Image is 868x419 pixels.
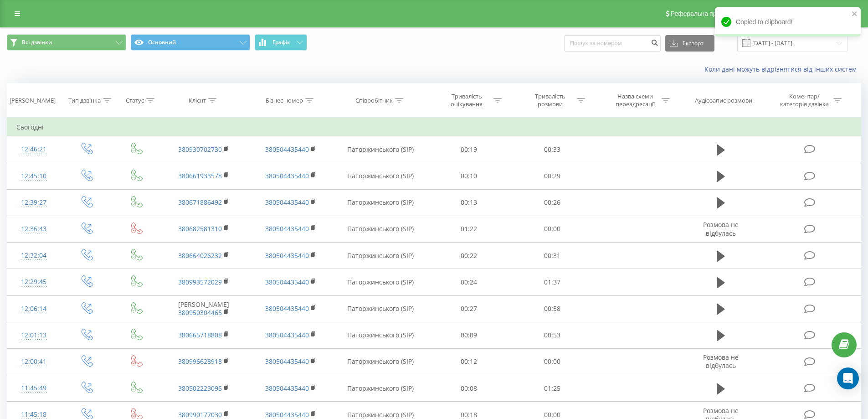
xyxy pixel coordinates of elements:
span: Всі дзвінки [22,39,52,46]
button: Всі дзвінки [7,34,126,51]
a: 380502223095 [178,384,222,393]
td: Паторжинського (SIP) [334,243,427,269]
td: 00:33 [511,136,594,163]
td: Паторжинського (SIP) [334,189,427,216]
a: Коли дані можуть відрізнятися вiд інших систем [704,65,861,73]
div: 12:29:45 [16,273,51,291]
div: 11:45:49 [16,379,51,397]
div: Тривалість очікування [442,93,491,108]
td: 00:58 [511,295,594,322]
a: 380993572029 [178,278,222,286]
div: 12:01:13 [16,326,51,344]
span: Реферальна програма [671,10,738,17]
td: 00:09 [427,322,511,348]
td: 00:08 [427,375,511,402]
td: Паторжинського (SIP) [334,348,427,375]
td: 00:00 [511,216,594,242]
span: Розмова не відбулась [703,220,739,237]
td: Паторжинського (SIP) [334,322,427,348]
a: 380665718808 [178,331,222,339]
td: 00:13 [427,189,511,216]
div: 12:32:04 [16,247,51,264]
button: Графік [255,34,307,51]
td: 00:29 [511,163,594,189]
a: 380504435440 [265,145,309,154]
td: 00:31 [511,243,594,269]
a: 380664026232 [178,251,222,260]
a: 380930702730 [178,145,222,154]
div: 12:45:10 [16,167,51,185]
a: 380996628918 [178,357,222,366]
td: 00:12 [427,348,511,375]
td: 01:22 [427,216,511,242]
span: Графік [272,39,290,46]
td: Паторжинського (SIP) [334,163,427,189]
div: Open Intercom Messenger [837,367,859,389]
div: Співробітник [355,97,393,104]
td: 00:26 [511,189,594,216]
div: Аудіозапис розмови [695,97,752,104]
button: Основний [131,34,250,51]
a: 380661933578 [178,171,222,180]
a: 380504435440 [265,198,309,207]
div: 12:46:21 [16,140,51,158]
a: 380504435440 [265,251,309,260]
a: 380504435440 [265,278,309,286]
button: close [852,10,858,19]
td: 01:25 [511,375,594,402]
td: [PERSON_NAME] [160,295,247,322]
a: 380990177030 [178,410,222,419]
div: 12:06:14 [16,300,51,318]
td: 00:53 [511,322,594,348]
td: 01:37 [511,269,594,295]
td: 00:22 [427,243,511,269]
span: Розмова не відбулась [703,353,739,370]
div: Статус [126,97,144,104]
div: 12:39:27 [16,194,51,212]
td: Паторжинського (SIP) [334,295,427,322]
a: 380504435440 [265,384,309,393]
a: 380504435440 [265,304,309,313]
a: 380504435440 [265,357,309,366]
td: 00:19 [427,136,511,163]
div: Назва схеми переадресації [611,93,659,108]
td: 00:27 [427,295,511,322]
div: 12:36:43 [16,220,51,238]
td: Паторжинського (SIP) [334,269,427,295]
div: Copied to clipboard! [715,7,861,36]
div: Тривалість розмови [526,93,575,108]
td: 00:24 [427,269,511,295]
a: 380504435440 [265,171,309,180]
a: 380504435440 [265,224,309,233]
button: Експорт [665,35,714,52]
td: Паторжинського (SIP) [334,216,427,242]
a: 380671886492 [178,198,222,207]
a: 380504435440 [265,331,309,339]
div: Клієнт [189,97,206,104]
a: 380950304465 [178,308,222,317]
div: 12:00:41 [16,353,51,371]
td: Сьогодні [7,118,861,136]
td: Паторжинського (SIP) [334,136,427,163]
div: Бізнес номер [266,97,303,104]
input: Пошук за номером [564,35,661,52]
a: 380504435440 [265,410,309,419]
td: 00:10 [427,163,511,189]
div: Коментар/категорія дзвінка [778,93,831,108]
td: Паторжинського (SIP) [334,375,427,402]
a: 380682581310 [178,224,222,233]
div: [PERSON_NAME] [10,97,56,104]
div: Тип дзвінка [68,97,101,104]
td: 00:00 [511,348,594,375]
